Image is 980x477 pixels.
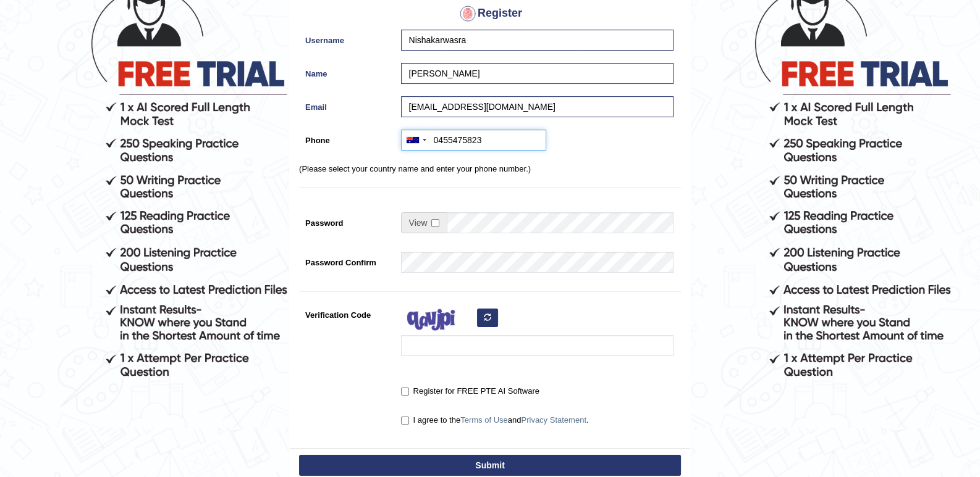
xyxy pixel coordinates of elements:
label: Verification Code [299,304,395,321]
button: Submit [299,455,681,476]
a: Privacy Statement [521,415,586,425]
p: (Please select your country name and enter your phone number.) [299,163,681,175]
label: Username [299,30,395,46]
label: Name [299,63,395,80]
div: Australia: +61 [402,130,430,150]
input: Register for FREE PTE AI Software [401,388,409,396]
label: Register for FREE PTE AI Software [401,385,539,397]
a: Terms of Use [460,415,508,425]
label: I agree to the and . [401,414,589,426]
input: Show/Hide Password [431,219,439,227]
h4: Register [299,4,681,23]
label: Password Confirm [299,252,395,268]
label: Password [299,212,395,229]
input: I agree to theTerms of UseandPrivacy Statement. [401,417,409,425]
label: Email [299,96,395,113]
input: +61 412 345 678 [401,130,546,151]
label: Phone [299,130,395,146]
